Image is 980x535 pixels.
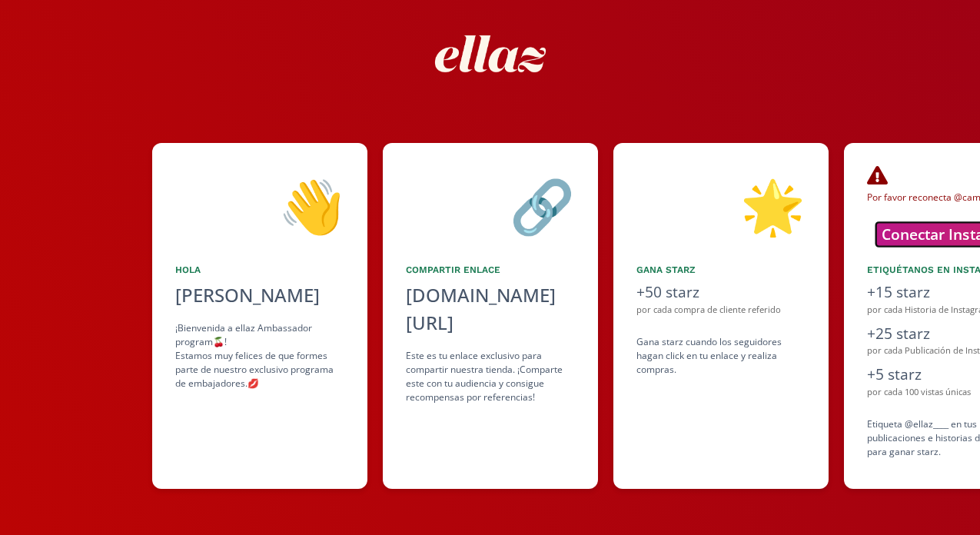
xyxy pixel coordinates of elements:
div: Hola [175,263,344,277]
div: por cada compra de cliente referido [636,304,806,317]
div: 🌟 [636,166,806,244]
div: Gana starz [636,263,806,277]
div: +50 starz [636,281,806,304]
div: [DOMAIN_NAME][URL] [406,281,575,337]
div: [PERSON_NAME] [175,281,344,309]
div: Este es tu enlace exclusivo para compartir nuestra tienda. ¡Comparte este con tu audiencia y cons... [406,349,575,404]
div: Gana starz cuando los seguidores hagan click en tu enlace y realiza compras . [636,335,806,377]
div: Compartir Enlace [406,263,575,277]
div: 👋 [175,166,344,244]
div: 🔗 [406,166,575,244]
div: ¡Bienvenida a ellaz Ambassador program🍒! Estamos muy felices de que formes parte de nuestro exclu... [175,321,344,390]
